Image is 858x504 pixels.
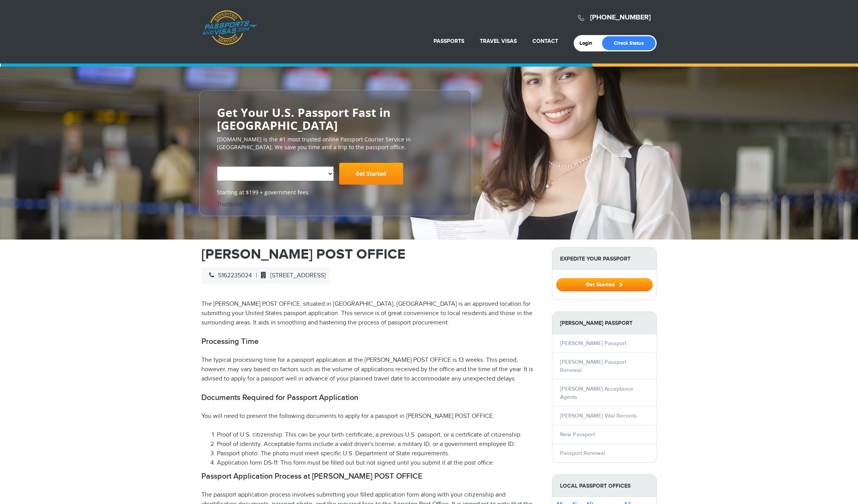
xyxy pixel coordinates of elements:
[590,13,651,22] a: [PHONE_NUMBER]
[201,412,540,421] p: You will need to present the following documents to apply for a passport in [PERSON_NAME] POST OF...
[560,450,605,456] a: Passport Renewal
[556,281,653,287] a: Get Started
[339,163,403,185] a: Get Started
[217,449,540,458] li: Passport photo: The photo must meet specific U.S. Department of State requirements.
[552,248,657,270] strong: Expedite Your Passport
[433,38,464,44] a: Passports
[560,359,626,374] a: [PERSON_NAME] Passport Renewal
[217,430,540,440] li: Proof of U.S. citizenship: This can be your birth certificate, a previous U.S. passport, or a cer...
[580,40,598,46] a: Login
[552,475,657,497] strong: Local Passport Offices
[201,472,540,481] h2: Passport Application Process at [PERSON_NAME] POST OFFICE
[560,386,633,400] a: [PERSON_NAME] Acceptance Agents
[480,38,517,44] a: Travel Visas
[201,337,540,346] h2: Processing Time
[560,412,637,419] a: [PERSON_NAME] Vital Records
[532,38,558,44] a: Contact
[560,340,626,347] a: [PERSON_NAME] Passport
[552,312,657,334] strong: [PERSON_NAME] Passport
[201,300,540,328] p: The [PERSON_NAME] POST OFFICE, situated in [GEOGRAPHIC_DATA], [GEOGRAPHIC_DATA] is an approved lo...
[560,431,595,438] a: New Passport
[257,272,326,279] span: [STREET_ADDRESS]
[217,200,242,208] a: Trustpilot
[217,458,540,468] li: Application form DS-11: This form must be filled out but not signed until you submit it at the po...
[201,247,540,261] h1: [PERSON_NAME] POST OFFICE
[217,106,455,132] h2: Get Your U.S. Passport Fast in [GEOGRAPHIC_DATA]
[217,440,540,449] li: Proof of identity: Acceptable forms include a valid driver's license, a military ID, or a governm...
[602,36,655,50] a: Check Status
[201,356,540,384] p: The typical processing time for a passport application at the [PERSON_NAME] POST OFFICE is 13 wee...
[205,272,252,279] span: 5162235024
[202,10,257,45] a: Passports & [DOMAIN_NAME]
[201,393,540,402] h2: Documents Required for Passport Application
[201,267,329,284] div: |
[217,189,455,196] span: Starting at $199 + government fees
[217,136,455,151] p: [DOMAIN_NAME] is the #1 most trusted online Passport Courier Service in [GEOGRAPHIC_DATA]. We sav...
[556,278,653,291] button: Get Started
